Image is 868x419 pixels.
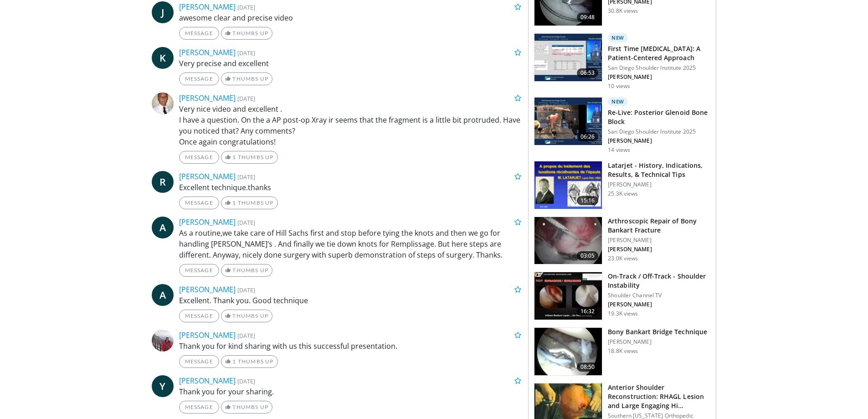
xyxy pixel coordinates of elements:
[608,327,707,336] h3: Bony Bankart Bridge Technique
[179,151,219,164] a: Message
[608,255,638,262] p: 23.0K views
[608,190,638,197] p: 25.3K views
[577,362,599,372] span: 08:50
[608,237,710,244] p: [PERSON_NAME]
[152,330,174,352] img: Avatar
[221,151,278,164] a: 1 Thumbs Up
[179,2,236,12] a: [PERSON_NAME]
[237,94,255,103] small: [DATE]
[608,97,628,106] p: New
[179,355,219,368] a: Message
[608,301,710,308] p: [PERSON_NAME]
[179,341,522,352] p: Thank you for kind sharing with us this successful presentation.
[179,401,219,414] a: Message
[179,228,522,260] p: As a routine,we take care of Hill Sachs first and stop before tying the knots and then we go for ...
[577,68,599,78] span: 06:53
[179,197,219,209] a: Message
[534,34,602,81] img: b6066b0e-d30b-4e45-b273-17a8f4ae7018.150x105_q85_crop-smart_upscale.jpg
[534,161,602,209] img: 706543_3.png.150x105_q85_crop-smart_upscale.jpg
[608,73,710,81] p: [PERSON_NAME]
[608,246,710,253] p: [PERSON_NAME]
[608,292,710,299] p: Shoulder Channel TV
[577,132,599,141] span: 06:26
[152,171,174,193] a: R
[221,264,272,277] a: Thumbs Up
[221,401,272,414] a: Thumbs Up
[577,307,599,316] span: 16:32
[237,173,255,181] small: [DATE]
[534,161,710,209] a: 15:16 Latarjet - History, Indications, Results, & Technical Tips [PERSON_NAME] 25.3K views
[179,285,236,295] a: [PERSON_NAME]
[152,284,174,306] a: A
[237,286,255,294] small: [DATE]
[608,146,630,154] p: 14 views
[237,218,255,227] small: [DATE]
[608,181,710,188] p: [PERSON_NAME]
[179,182,522,193] p: Excellent technique.thanks
[534,328,602,375] img: 280119_0004_1.png.150x105_q85_crop-smart_upscale.jpg
[179,295,522,306] p: Excellent. Thank you. Good technique
[179,103,522,147] p: Very nice video and excellent . I have a question. On the a AP post-op Xray ir seems that the fra...
[608,338,707,346] p: [PERSON_NAME]
[152,217,174,238] a: A
[221,310,272,322] a: Thumbs Up
[534,33,710,90] a: 06:53 New First Time [MEDICAL_DATA]: A Patient-Centered Approach San Diego Shoulder Institute 202...
[179,58,522,69] p: Very precise and excellent
[237,3,255,11] small: [DATE]
[608,383,710,410] h3: Anterior Shoulder Reconstruction: RHAGL Lesion and Large Engaging Hi…
[179,93,236,103] a: [PERSON_NAME]
[237,331,255,340] small: [DATE]
[179,12,522,23] p: awesome clear and precise video
[608,217,710,235] h3: Arthroscopic Repair of Bony Bankart Fracture
[608,33,628,42] p: New
[221,355,278,368] a: 1 Thumbs Up
[179,376,236,386] a: [PERSON_NAME]
[179,217,236,227] a: [PERSON_NAME]
[152,375,174,397] a: Y
[179,330,236,340] a: [PERSON_NAME]
[534,98,602,145] img: 2e59e29d-bdcc-4baf-8fb4-1dabf10cfd0e.150x105_q85_crop-smart_upscale.jpg
[179,47,236,57] a: [PERSON_NAME]
[232,358,236,365] span: 1
[608,44,710,62] h3: First Time [MEDICAL_DATA]: A Patient-Centered Approach
[179,27,219,40] a: Message
[534,217,710,265] a: 03:05 Arthroscopic Repair of Bony Bankart Fracture [PERSON_NAME] [PERSON_NAME] 23.0K views
[608,161,710,179] h3: Latarjet - History, Indications, Results, & Technical Tips
[221,72,272,85] a: Thumbs Up
[608,64,710,72] p: San Diego Shoulder Institute 2025
[179,171,236,181] a: [PERSON_NAME]
[179,264,219,277] a: Message
[577,251,599,260] span: 03:05
[179,72,219,85] a: Message
[608,347,638,355] p: 18.8K views
[237,49,255,57] small: [DATE]
[232,154,236,160] span: 1
[179,386,522,397] p: Thank you for your sharing.
[577,196,599,205] span: 15:16
[608,7,638,15] p: 30.8K views
[608,128,710,135] p: San Diego Shoulder Institute 2025
[534,272,602,320] img: aaa41d3a-2597-45de-acbb-3f8031e93dd9.150x105_q85_crop-smart_upscale.jpg
[221,27,272,40] a: Thumbs Up
[608,83,630,90] p: 10 views
[237,377,255,385] small: [DATE]
[179,310,219,322] a: Message
[534,272,710,320] a: 16:32 On-Track / Off-Track - Shoulder Instability Shoulder Channel TV [PERSON_NAME] 19.3K views
[534,217,602,264] img: 30068_3.png.150x105_q85_crop-smart_upscale.jpg
[608,137,710,145] p: [PERSON_NAME]
[608,108,710,126] h3: Re-Live: Posterior Glenoid Bone Block
[608,310,638,317] p: 19.3K views
[608,272,710,290] h3: On-Track / Off-Track - Shoulder Instability
[534,97,710,154] a: 06:26 New Re-Live: Posterior Glenoid Bone Block San Diego Shoulder Institute 2025 [PERSON_NAME] 1...
[152,1,174,23] a: J
[152,47,174,69] span: K
[232,199,236,206] span: 1
[577,13,599,22] span: 09:48
[221,197,278,209] a: 1 Thumbs Up
[152,93,174,114] img: Avatar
